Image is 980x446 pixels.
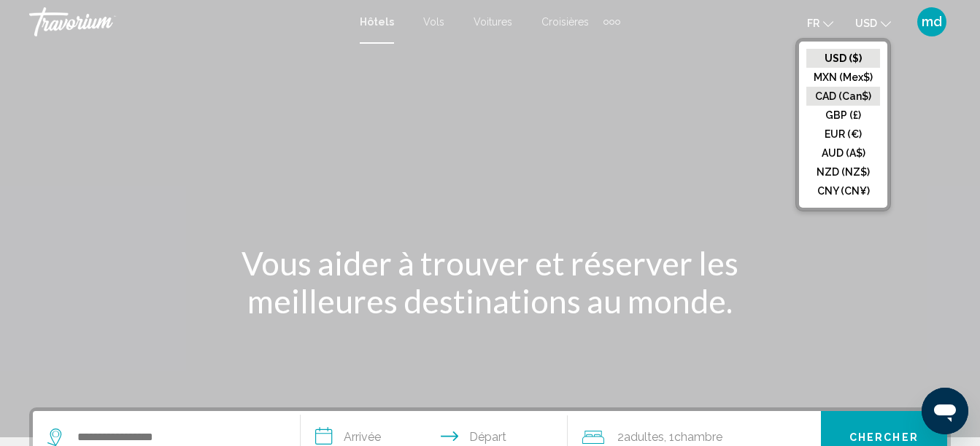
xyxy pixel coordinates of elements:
[806,87,880,106] button: CAD (Can$)
[855,12,891,34] button: Change currency
[806,68,880,87] button: MXN (Mex$)
[603,10,620,34] button: Extra navigation items
[474,16,512,28] a: Voitures
[849,432,919,444] span: Chercher
[922,388,968,434] iframe: Bouton de lancement de la fenêtre de messagerie
[806,144,880,163] button: AUD (A$)
[913,7,951,37] button: User Menu
[922,15,942,29] span: md
[360,16,394,28] a: Hôtels
[674,430,722,444] span: Chambre
[423,16,444,28] a: Vols
[806,125,880,144] button: EUR (€)
[806,106,880,125] button: GBP (£)
[541,16,589,28] a: Croisières
[29,7,345,36] a: Travorium
[806,181,880,200] button: CNY (CN¥)
[807,12,833,34] button: Change language
[855,17,877,29] span: USD
[624,430,664,444] span: Adultes
[806,163,880,181] button: NZD (NZ$)
[217,244,764,320] h1: Vous aider à trouver et réserver les meilleures destinations au monde.
[807,17,819,29] span: fr
[806,49,880,68] button: USD ($)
